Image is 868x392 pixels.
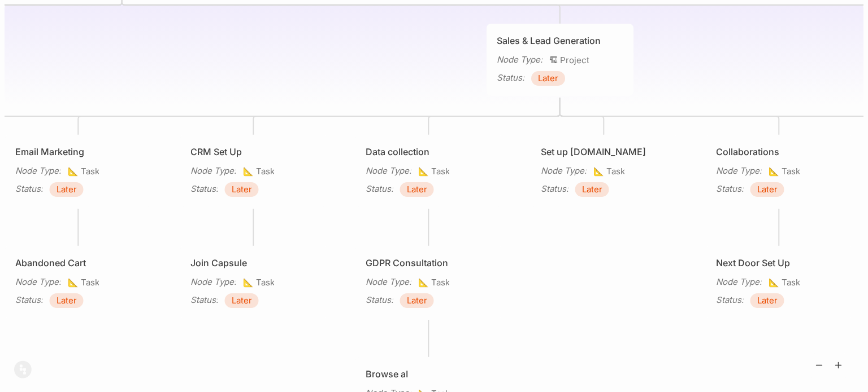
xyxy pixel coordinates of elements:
[355,245,503,319] div: GDPR ConsultationNode Type:📐TaskStatus:Later
[5,134,153,208] div: Email MarketingNode Type:📐TaskStatus:Later
[549,55,560,65] i: 🏗
[190,164,236,178] div: Node Type :
[716,182,744,196] div: Status :
[716,164,762,178] div: Node Type :
[769,277,782,288] i: 📐
[538,72,558,85] span: Later
[497,71,524,85] div: Status :
[15,182,43,196] div: Status :
[418,166,431,177] i: 📐
[15,256,142,270] div: Abandoned Cart
[57,183,77,196] span: Later
[5,245,153,319] div: Abandoned CartNode Type:📐TaskStatus:Later
[541,145,667,158] div: Set up [DOMAIN_NAME]
[232,183,252,196] span: Later
[705,134,853,208] div: CollaborationsNode Type:📐TaskStatus:Later
[497,34,623,47] div: Sales & Lead Generation
[407,183,427,196] span: Later
[757,183,778,196] span: Later
[366,145,492,158] div: Data collection
[68,165,99,178] span: Task
[716,145,843,158] div: Collaborations
[407,294,427,307] span: Later
[232,294,252,307] span: Later
[190,293,218,307] div: Status :
[705,245,853,319] div: Next Door Set UpNode Type:📐TaskStatus:Later
[541,164,587,178] div: Node Type :
[366,164,411,178] div: Node Type :
[68,166,81,177] i: 📐
[190,256,317,270] div: Join Capsule
[497,53,542,67] div: Node Type :
[243,165,275,178] span: Task
[243,166,256,177] i: 📐
[14,360,32,378] img: svg%3e
[769,276,800,289] span: Task
[769,166,782,177] i: 📐
[15,275,61,289] div: Node Type :
[68,277,81,288] i: 📐
[68,276,99,289] span: Task
[366,256,492,270] div: GDPR Consultation
[366,182,393,196] div: Status :
[716,275,762,289] div: Node Type :
[716,293,744,307] div: Status :
[190,275,236,289] div: Node Type :
[418,165,450,178] span: Task
[769,165,800,178] span: Task
[549,54,589,67] span: Project
[355,134,503,208] div: Data collectionNode Type:📐TaskStatus:Later
[418,277,431,288] i: 📐
[593,166,606,177] i: 📐
[582,183,602,196] span: Later
[180,245,328,319] div: Join CapsuleNode Type:📐TaskStatus:Later
[541,182,568,196] div: Status :
[366,293,393,307] div: Status :
[15,145,142,158] div: Email Marketing
[486,23,634,96] div: Sales & Lead GenerationNode Type:🏗ProjectStatus:Later
[243,277,256,288] i: 📐
[366,367,492,381] div: Browse aI
[243,276,275,289] span: Task
[366,275,411,289] div: Node Type :
[716,256,843,270] div: Next Door Set Up
[593,165,625,178] span: Task
[15,293,43,307] div: Status :
[530,134,678,208] div: Set up [DOMAIN_NAME]Node Type:📐TaskStatus:Later
[757,294,778,307] span: Later
[190,182,218,196] div: Status :
[190,145,317,158] div: CRM Set Up
[180,134,328,208] div: CRM Set UpNode Type:📐TaskStatus:Later
[57,294,77,307] span: Later
[15,164,61,178] div: Node Type :
[418,276,450,289] span: Task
